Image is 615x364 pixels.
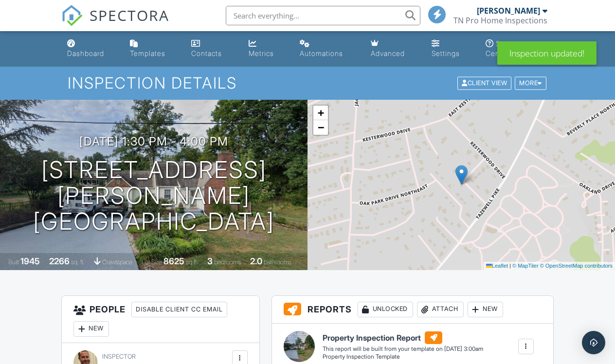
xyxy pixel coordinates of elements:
[323,353,483,361] div: Property Inspection Template
[515,77,546,90] div: More
[90,5,169,25] span: SPECTORA
[49,256,70,266] div: 2266
[191,49,222,57] div: Contacts
[455,165,468,185] img: Marker
[245,35,288,63] a: Metrics
[187,35,237,63] a: Contacts
[131,302,227,317] div: Disable Client CC Email
[226,6,420,25] input: Search everything...
[163,256,184,266] div: 8625
[486,263,508,269] a: Leaflet
[318,121,324,133] span: −
[67,49,104,57] div: Dashboard
[417,302,464,317] div: Attach
[102,258,132,266] span: crawlspace
[468,302,503,317] div: New
[497,41,597,65] div: Inspection updated!
[323,331,483,344] h6: Property Inspection Report
[249,49,274,57] div: Metrics
[214,258,241,266] span: bedrooms
[428,35,474,63] a: Settings
[102,353,136,360] span: Inspector
[457,77,511,90] div: Client View
[126,35,180,63] a: Templates
[68,74,547,91] h1: Inspection Details
[62,296,259,343] h3: People
[432,49,460,57] div: Settings
[540,263,613,269] a: © OpenStreetMap contributors
[300,49,343,57] div: Automations
[512,263,539,269] a: © MapTiler
[207,256,213,266] div: 3
[73,321,109,337] div: New
[367,35,420,63] a: Advanced
[61,5,83,26] img: The Best Home Inspection Software - Spectora
[63,35,118,63] a: Dashboard
[358,302,413,317] div: Unlocked
[453,16,547,25] div: TN Pro Home Inspections
[313,106,328,120] a: Zoom in
[482,35,552,63] a: Support Center
[130,49,165,57] div: Templates
[79,135,228,148] h3: [DATE] 1:30 pm - 4:00 pm
[323,345,483,353] div: This report will be built from your template on [DATE] 3:00am
[318,107,324,119] span: +
[20,256,40,266] div: 1945
[186,258,198,266] span: sq.ft.
[272,296,553,324] h3: Reports
[264,258,291,266] span: bathrooms
[582,331,605,354] div: Open Intercom Messenger
[456,79,514,86] a: Client View
[8,258,19,266] span: Built
[142,258,162,266] span: Lot Size
[16,157,292,234] h1: [STREET_ADDRESS][PERSON_NAME] [GEOGRAPHIC_DATA]
[250,256,262,266] div: 2.0
[71,258,85,266] span: sq. ft.
[371,49,405,57] div: Advanced
[61,13,169,34] a: SPECTORA
[296,35,359,63] a: Automations (Basic)
[477,6,540,16] div: [PERSON_NAME]
[313,120,328,135] a: Zoom out
[509,263,511,269] span: |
